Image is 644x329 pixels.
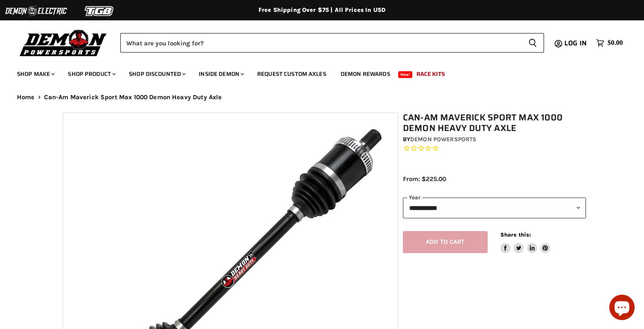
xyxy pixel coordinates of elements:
a: $0.00 [592,37,627,49]
a: Shop Make [11,65,60,83]
h1: Can-Am Maverick Sport Max 1000 Demon Heavy Duty Axle [403,112,586,134]
div: by [403,135,586,144]
ul: Main menu [11,62,621,83]
span: Log in [564,38,587,48]
a: Inside Demon [192,65,249,83]
a: Demon Powersports [410,136,476,143]
a: Race Kits [410,65,451,83]
a: Home [17,94,35,101]
a: Log in [561,39,592,47]
a: Shop Product [61,65,121,83]
a: Request Custom Axles [251,65,333,83]
input: Search [120,33,522,53]
span: From: $225.00 [403,175,446,183]
span: Rated 0.0 out of 5 stars 0 reviews [403,144,586,153]
span: Share this: [500,231,531,238]
aside: Share this: [500,231,551,254]
img: Demon Powersports [17,28,110,58]
a: Shop Discounted [122,65,191,83]
button: Search [522,33,544,53]
span: $0.00 [608,39,623,47]
img: TGB Logo 2 [68,3,131,19]
a: Demon Rewards [334,65,397,83]
img: Demon Electric Logo 2 [4,3,68,19]
form: Product [120,33,544,53]
select: year [403,198,586,218]
inbox-online-store-chat: Shopify online store chat [607,295,637,322]
span: Can-Am Maverick Sport Max 1000 Demon Heavy Duty Axle [44,94,222,101]
span: New! [398,71,413,78]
